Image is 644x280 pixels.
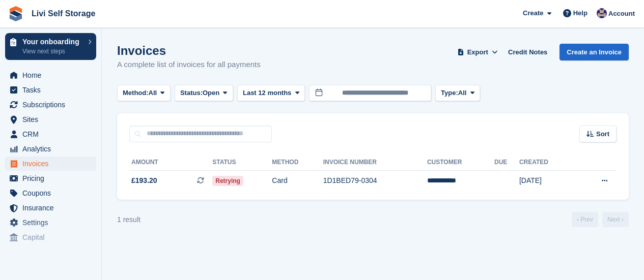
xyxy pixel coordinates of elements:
span: Coupons [22,186,83,200]
a: Create an Invoice [559,44,629,60]
button: Last 12 months [237,85,305,102]
a: menu [5,215,96,230]
p: A complete list of invoices for all payments [117,59,261,71]
span: Home [22,68,83,82]
span: Open [203,88,219,98]
td: Card [272,170,323,192]
span: Sites [22,112,83,127]
td: [DATE] [519,170,575,192]
span: Insurance [22,201,83,215]
a: menu [5,201,96,215]
div: 1 result [117,214,141,225]
a: menu [5,186,96,200]
button: Type: All [435,85,480,102]
span: CRM [22,127,83,141]
span: £193.20 [131,175,157,186]
p: Your onboarding [22,38,83,45]
td: 1D1BED79-0304 [323,170,427,192]
th: Customer [427,154,494,171]
p: View next steps [22,47,83,56]
th: Invoice Number [323,154,427,171]
a: menu [5,112,96,127]
button: Export [455,44,500,60]
h1: Invoices [117,44,261,57]
span: Capital [22,230,83,244]
span: Sort [596,129,609,139]
img: Jim [597,8,607,18]
span: Type: [441,88,458,98]
span: All [149,88,157,98]
a: menu [5,83,96,97]
button: Status: Open [175,85,233,102]
a: menu [5,157,96,171]
span: Subscriptions [22,98,83,112]
a: menu [5,230,96,244]
a: Next [602,212,629,227]
th: Due [494,154,519,171]
a: Your onboarding View next steps [5,33,96,60]
a: menu [5,127,96,141]
span: Export [467,47,488,57]
th: Method [272,154,323,171]
span: Analytics [22,142,83,156]
button: Method: All [117,85,171,102]
a: menu [5,171,96,185]
span: Help [573,8,587,18]
span: Retrying [212,176,243,186]
span: Last 12 months [243,88,291,98]
span: Account [608,9,635,19]
a: Previous [572,212,598,227]
span: Method: [123,88,149,98]
a: menu [5,142,96,156]
span: Tasks [22,83,83,97]
span: Storefront [9,253,101,263]
img: stora-icon-8386f47178a22dfd0bd8f6a31ec36ba5ce8667c1dd55bd0f319d3a0aa187defe.svg [8,6,23,21]
a: menu [5,68,96,82]
span: Create [523,8,543,18]
th: Status [212,154,272,171]
span: All [458,88,467,98]
th: Amount [129,154,212,171]
span: Invoices [22,157,83,171]
a: Credit Notes [504,44,551,60]
th: Created [519,154,575,171]
span: Pricing [22,171,83,185]
span: Status: [180,88,203,98]
a: menu [5,98,96,112]
nav: Page [570,212,631,227]
span: Settings [22,215,83,230]
a: Livi Self Storage [27,5,99,22]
